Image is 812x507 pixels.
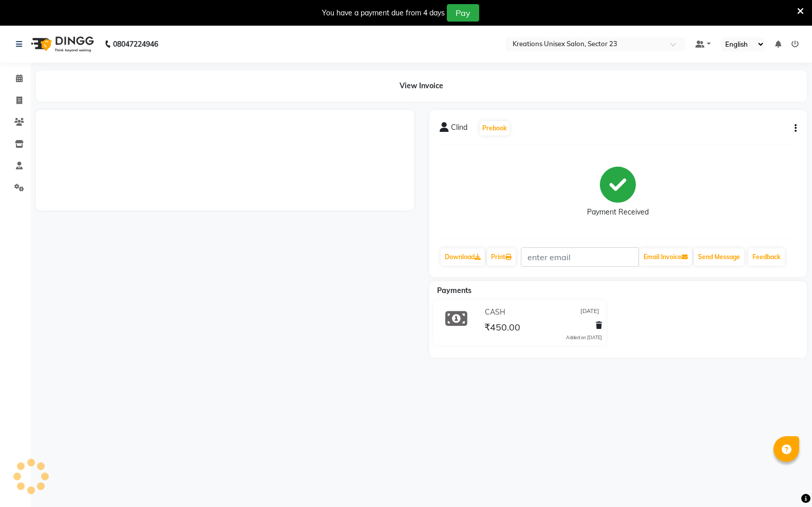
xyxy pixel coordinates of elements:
b: 08047224946 [113,30,158,59]
div: You have a payment due from 4 days [322,8,445,18]
div: Payment Received [587,207,649,218]
a: Feedback [748,248,785,266]
button: Pay [447,4,479,22]
div: View Invoice [36,70,807,102]
input: enter email [521,247,639,267]
span: ₹450.00 [484,321,520,336]
a: Download [441,248,485,266]
button: Send Message [694,248,744,266]
button: Prebook [480,121,509,135]
button: Email Invoice [639,248,692,266]
div: Added on [DATE] [566,334,602,341]
span: Clind [451,122,467,136]
span: [DATE] [580,307,599,318]
span: Payments [437,286,471,295]
a: Print [487,248,516,266]
span: CASH [485,307,505,318]
img: logo [26,30,97,59]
